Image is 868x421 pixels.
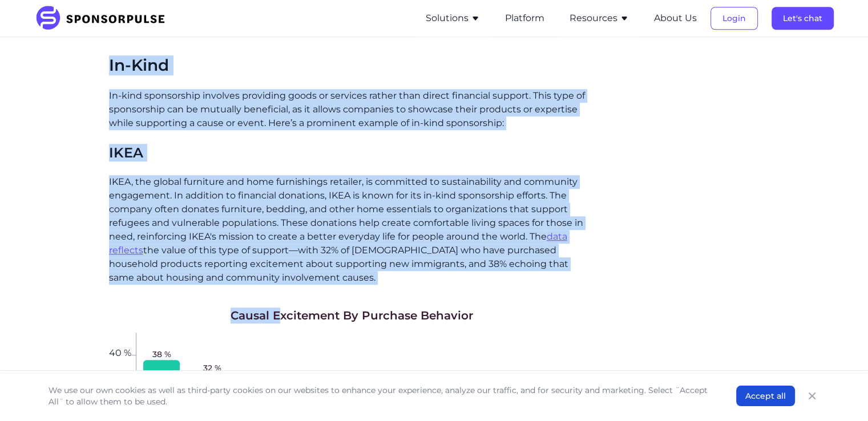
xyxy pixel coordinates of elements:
button: About Us [654,11,697,25]
a: Login [710,13,758,23]
h1: Causal Excitement By Purchase Behavior [231,307,473,323]
button: Resources [570,11,629,25]
h3: IKEA [109,144,595,161]
span: 32 % [203,362,221,374]
img: SponsorPulse [35,6,173,31]
button: Login [710,7,758,30]
span: 40 % [109,349,131,355]
a: data reflects [109,231,567,256]
h2: In-Kind [109,56,595,75]
a: Platform [505,13,544,23]
button: Let's chat [772,7,834,30]
button: Solutions [426,11,480,25]
p: We use our own cookies as well as third-party cookies on our websites to enhance your experience,... [49,384,713,407]
a: About Us [654,13,697,23]
button: Close [804,388,820,404]
iframe: Chat Widget [811,366,868,421]
button: Platform [505,11,544,25]
p: In-kind sponsorship involves providing goods or services rather than direct financial support. Th... [109,89,595,130]
button: Accept all [736,386,795,406]
p: IKEA, the global furniture and home furnishings retailer, is committed to sustainability and comm... [109,175,595,285]
a: Let's chat [772,13,834,23]
span: 38 % [152,349,171,360]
